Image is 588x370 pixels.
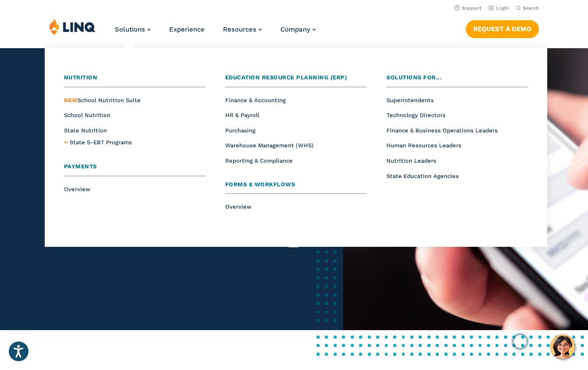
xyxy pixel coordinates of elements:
button: Hello, have a question? Let’s chat. [550,334,575,359]
a: Solutions for... [386,73,528,87]
a: State Nutrition [64,127,107,134]
a: Login [489,5,509,11]
a: Resources [223,25,262,33]
a: Company [280,25,316,33]
span: State S-EBT Programs [70,139,132,146]
a: Technology Directors [386,112,446,118]
span: Search [523,5,539,11]
a: Reporting & Compliance [225,157,293,164]
img: LINQ | K‑12 Software [49,18,96,35]
span: Resources [223,25,256,33]
a: Nutrition Leaders [386,157,436,164]
a: Finance & Business Operations Leaders [386,127,498,134]
a: Experience [169,25,205,33]
span: Education Resource Planning (ERP) [225,74,347,81]
a: Education Resource Planning (ERP) [225,73,367,87]
nav: Primary Navigation [115,18,316,47]
a: Superintendents [386,97,434,103]
a: School Nutrition [64,112,110,118]
a: Solutions [115,25,151,33]
span: Nutrition [64,74,98,81]
a: State S-EBT Programs [70,138,132,147]
a: Human Resources Leaders [386,142,461,149]
a: NEWSchool Nutrition Suite [64,97,141,103]
span: School Nutrition Suite [64,97,141,103]
span: Forms & Workflows [225,181,295,188]
a: Overview [64,186,90,192]
span: Payments [64,163,97,170]
a: Warehouse Management (WHS) [225,142,314,149]
span: Solutions [115,25,145,33]
a: Support [454,5,482,11]
a: Nutrition [64,73,205,87]
a: Payments [64,162,205,176]
a: State Education Agencies [386,173,459,179]
a: HR & Payroll [225,112,259,118]
a: Purchasing [225,127,255,134]
span: Solutions for... [386,74,442,81]
button: Open Search Bar [516,5,539,11]
a: Forms & Workflows [225,180,367,194]
span: NEW [64,97,78,103]
nav: Button Navigation [466,18,539,38]
a: Finance & Accounting [225,97,286,103]
span: Company [280,25,310,33]
a: Overview [225,203,251,210]
a: Request a Demo [466,20,539,38]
